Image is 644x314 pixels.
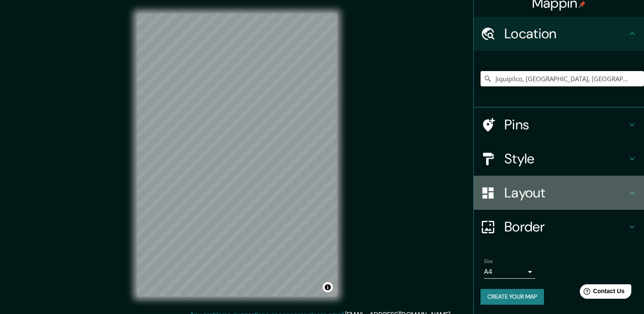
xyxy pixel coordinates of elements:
div: Location [474,17,644,51]
button: Create your map [481,289,544,305]
label: Size [484,258,493,265]
div: A4 [484,265,535,279]
div: Layout [474,176,644,210]
input: Pick your city or area [481,71,644,86]
canvas: Map [137,14,337,297]
h4: Layout [504,184,627,201]
iframe: Help widget launcher [568,281,635,305]
button: Toggle attribution [323,282,333,292]
div: Pins [474,108,644,142]
h4: Border [504,218,627,235]
h4: Pins [504,116,627,133]
h4: Location [504,25,627,42]
div: Style [474,142,644,176]
img: pin-icon.png [579,1,586,8]
h4: Style [504,150,627,167]
div: Border [474,210,644,244]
